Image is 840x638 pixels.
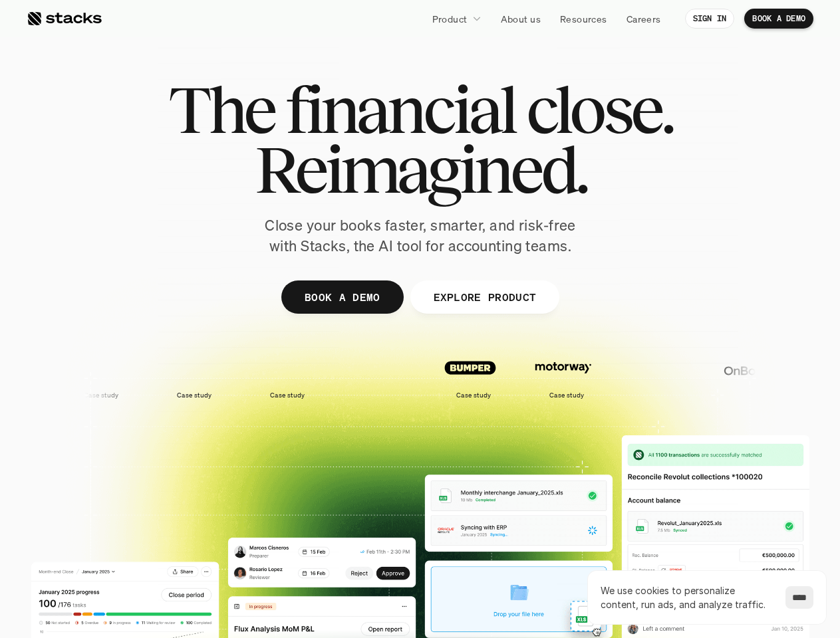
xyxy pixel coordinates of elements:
[55,344,141,405] a: Case study
[176,391,211,399] h2: Case study
[685,9,735,29] a: SIGN IN
[148,344,234,405] a: Case study
[432,12,468,26] p: Product
[254,140,586,199] span: Reimagined.
[281,280,403,314] a: BOOK A DEMO
[693,14,727,23] p: SIGN IN
[433,287,536,306] p: EXPLORE PRODUCT
[427,344,513,405] a: Case study
[744,9,813,29] a: BOOK A DEMO
[560,12,607,26] p: Resources
[601,584,772,611] p: We use cookies to personalize content, run ads, and analyze traffic.
[304,287,380,306] p: BOOK A DEMO
[627,12,661,26] p: Careers
[456,391,491,399] h2: Case study
[520,344,607,405] a: Case study
[752,14,805,23] p: BOOK A DEMO
[526,80,672,140] span: close.
[285,80,515,140] span: financial
[168,80,274,140] span: The
[493,7,549,31] a: About us
[269,391,305,399] h2: Case study
[549,391,584,399] h2: Case study
[83,391,118,399] h2: Case study
[254,215,587,257] p: Close your books faster, smarter, and risk-free with Stacks, the AI tool for accounting teams.
[552,7,615,31] a: Resources
[501,12,541,26] p: About us
[619,7,669,31] a: Careers
[410,280,559,314] a: EXPLORE PRODUCT
[241,344,327,405] a: Case study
